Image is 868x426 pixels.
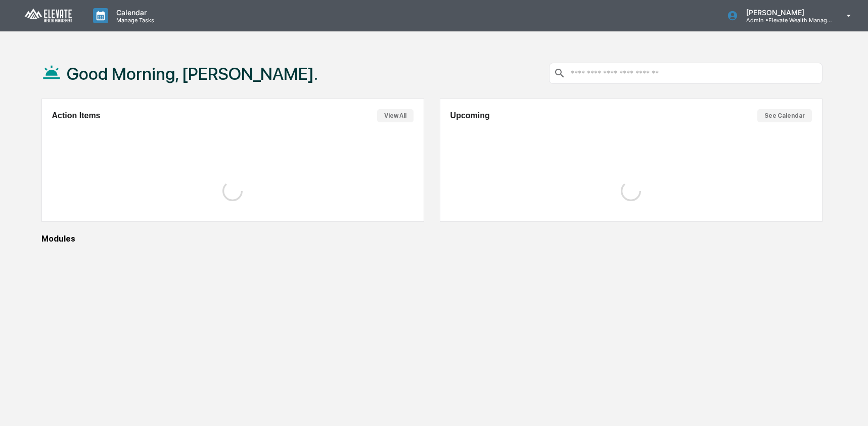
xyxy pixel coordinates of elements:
[450,111,490,120] h2: Upcoming
[757,109,812,122] button: See Calendar
[108,8,159,17] p: Calendar
[377,109,414,122] button: View All
[108,17,159,24] p: Manage Tasks
[738,8,832,17] p: [PERSON_NAME]
[24,8,73,24] img: logo
[41,234,823,244] div: Modules
[67,64,318,84] h1: Good Morning, [PERSON_NAME].
[738,17,832,24] p: Admin • Elevate Wealth Management
[52,111,101,120] h2: Action Items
